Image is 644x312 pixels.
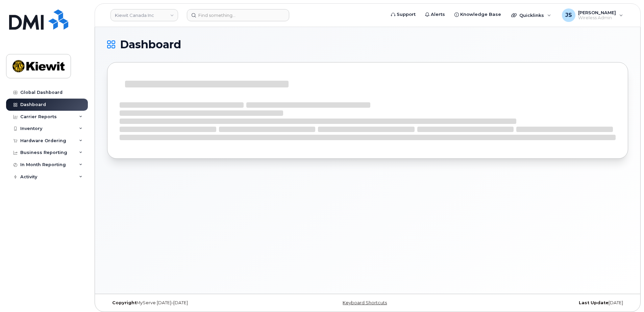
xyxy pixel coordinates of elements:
a: Keyboard Shortcuts [343,300,387,305]
strong: Last Update [579,300,609,305]
div: MyServe [DATE]–[DATE] [107,300,281,306]
div: [DATE] [454,300,628,306]
strong: Copyright [112,300,137,305]
span: Dashboard [120,40,181,50]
